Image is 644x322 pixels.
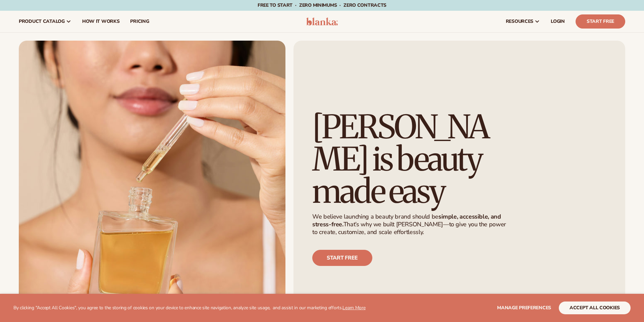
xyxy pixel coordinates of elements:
[130,19,149,24] span: pricing
[506,19,533,24] span: resources
[497,302,551,314] button: Manage preferences
[258,2,386,8] span: Free to start · ZERO minimums · ZERO contracts
[312,213,512,236] p: We believe launching a beauty brand should be That’s why we built [PERSON_NAME]—to give you the p...
[500,11,545,32] a: resources
[19,19,65,24] span: product catalog
[125,11,154,32] a: pricing
[312,213,501,228] strong: simple, accessible, and stress-free.
[77,11,125,32] a: How It Works
[497,305,551,311] span: Manage preferences
[545,11,570,32] a: LOGIN
[82,19,120,24] span: How It Works
[559,302,631,314] button: accept all cookies
[342,305,365,311] a: Learn More
[306,17,338,26] img: logo
[13,305,366,311] p: By clicking "Accept All Cookies", you agree to the storing of cookies on your device to enhance s...
[551,19,565,24] span: LOGIN
[312,250,372,266] a: Start free
[576,14,625,29] a: Start Free
[312,111,516,208] h1: [PERSON_NAME] is beauty made easy
[13,11,77,32] a: product catalog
